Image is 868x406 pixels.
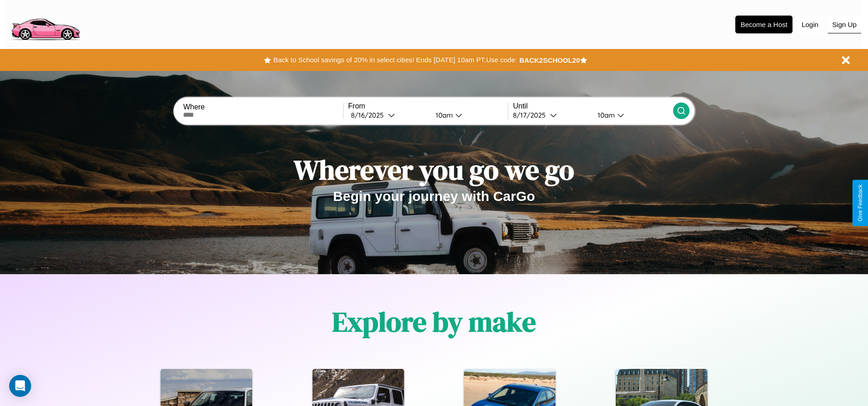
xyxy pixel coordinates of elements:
button: 10am [590,110,673,120]
button: Login [797,16,823,33]
div: Open Intercom Messenger [9,375,31,397]
button: Sign Up [828,16,861,33]
button: Become a Host [735,16,793,33]
label: From [348,102,508,110]
img: logo [7,5,84,43]
button: Back to School savings of 20% in select cities! Ends [DATE] 10am PT.Use code: [271,54,519,66]
button: 10am [428,110,508,120]
label: Until [513,102,673,110]
h1: Explore by make [332,303,536,341]
button: 8/16/2025 [348,110,428,120]
div: 10am [431,111,455,119]
div: 8 / 16 / 2025 [351,111,388,119]
div: Give Feedback [857,184,863,222]
b: BACK2SCHOOL20 [519,56,580,64]
label: Where [183,103,343,111]
div: 10am [593,111,617,119]
div: 8 / 17 / 2025 [513,111,550,119]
